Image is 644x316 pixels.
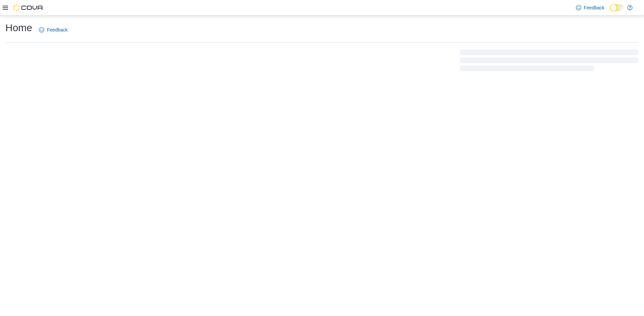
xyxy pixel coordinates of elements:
[36,23,70,37] a: Feedback
[460,51,639,72] span: Loading
[610,4,624,11] input: Dark Mode
[47,26,67,33] span: Feedback
[584,4,604,11] span: Feedback
[5,21,32,35] h1: Home
[573,1,607,14] a: Feedback
[13,4,44,11] img: Cova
